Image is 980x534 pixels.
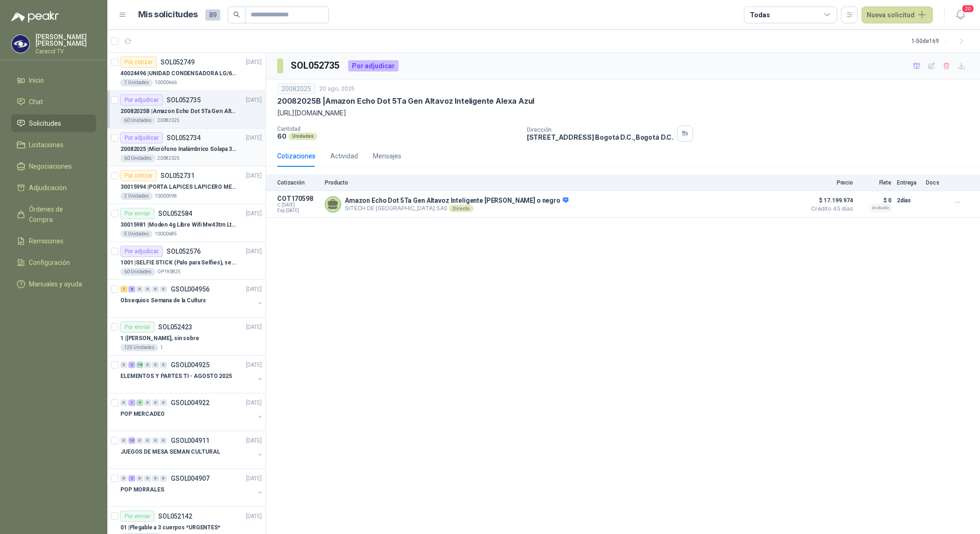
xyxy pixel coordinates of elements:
p: Amazon Echo Dot 5Ta Gen Altavoz Inteligente [PERSON_NAME] o negro [345,197,568,205]
button: 20 [952,7,969,23]
span: 20 [961,4,974,13]
div: Por cotizar [120,57,157,68]
a: Remisiones [11,232,96,250]
div: Por adjudicar [120,246,163,257]
div: 0 [160,437,167,444]
div: 0 [120,362,127,368]
div: 8 [128,286,135,292]
p: 10000685 [154,230,177,238]
span: search [233,11,240,18]
div: 0 [152,362,159,368]
div: Por enviar [120,208,154,219]
a: 0 1 4 0 0 0 GSOL004922[DATE] POP MERCADEO [120,397,264,427]
p: [DATE] [246,361,262,370]
p: [PERSON_NAME] [PERSON_NAME] [35,34,96,47]
span: Remisiones [29,236,63,246]
p: ELEMENTOS Y PARTES TI - AGOSTO 2025 [120,372,232,381]
a: Manuales y ayuda [11,275,96,293]
p: Flete [859,179,891,186]
div: 0 [160,475,167,482]
a: Por adjudicarSOL052735[DATE] 20082025B |Amazon Echo Dot 5Ta Gen Altavoz Inteligente Alexa Azul60 ... [107,91,266,128]
p: SOL052749 [161,59,195,65]
div: 10 [128,437,135,444]
div: Unidades [288,133,317,140]
a: Chat [11,93,96,111]
span: Crédito 45 días [806,206,853,212]
p: GSOL004907 [171,475,210,482]
p: Obsequios Semana de la Cultura [120,296,205,305]
p: Entrega [897,179,920,186]
span: Solicitudes [29,118,61,128]
p: SOL052576 [167,248,201,255]
p: 10000666 [154,79,177,86]
p: SOL052584 [158,210,192,217]
p: Dirección [527,127,673,133]
div: 18 [136,362,143,368]
a: Solicitudes [11,114,96,132]
p: OP190825 [157,268,181,276]
h3: SOL052735 [291,58,341,73]
div: 0 [152,399,159,406]
p: COT170598 [277,195,319,202]
div: 0 [152,286,159,292]
div: Por cotizar [120,170,157,181]
div: 1 - 50 de 169 [911,34,969,49]
a: Por enviarSOL052584[DATE] 30015981 |Moden 4g Libre Wifi Mw43tm Lte Router Móvil Internet 5ghz5 Un... [107,204,266,242]
a: Por adjudicarSOL052576[DATE] 1001 |SELFIE STICK (Palo para Selfies), segun link adjunto60 Unidade... [107,242,266,280]
p: 20082025B | Amazon Echo Dot 5Ta Gen Altavoz Inteligente Alexa Azul [120,107,237,116]
p: [DATE] [246,58,262,67]
a: 0 2 0 0 0 0 GSOL004907[DATE] POP MORRALES [120,473,264,503]
p: 01 | Plegable a 3 cuerpos *URGENTES* [120,523,220,532]
div: 0 [136,475,143,482]
p: Caracol TV [35,49,96,54]
p: 10000598 [154,192,177,200]
p: SITECH DE [GEOGRAPHIC_DATA] SAS [345,205,568,212]
p: 1 [160,344,163,351]
span: Licitaciones [29,140,63,150]
div: 2 Unidades [120,192,153,200]
p: Cotización [277,179,319,186]
p: GSOL004922 [171,399,210,406]
p: SOL052423 [158,324,192,330]
span: Negociaciones [29,161,72,171]
div: 0 [120,475,127,482]
a: Negociaciones [11,157,96,175]
div: 125 Unidades [120,344,158,351]
span: $ 17.199.974 [806,195,853,206]
p: [DATE] [246,247,262,256]
p: [DATE] [246,96,262,105]
p: [STREET_ADDRESS] Bogotá D.C. , Bogotá D.C. [527,133,673,141]
p: $ 0 [859,195,891,206]
p: 20082025 [157,155,180,162]
p: Precio [806,179,853,186]
div: 0 [136,437,143,444]
a: 1 8 0 0 0 0 GSOL004956[DATE] Obsequios Semana de la Cultura [120,284,264,313]
p: 30015994 | PORTA LAPICES LAPICERO METALICO MALLA. IGUALES A LOS DEL LIK ADJUNTO [120,183,237,192]
a: Por cotizarSOL052731[DATE] 30015994 |PORTA LAPICES LAPICERO METALICO MALLA. IGUALES A LOS DEL LIK... [107,166,266,204]
div: 0 [160,286,167,292]
span: Exp: [DATE] [277,208,319,214]
p: [DATE] [246,209,262,218]
div: 60 Unidades [120,268,155,276]
div: Por adjudicar [348,60,399,71]
div: 1 Unidades [120,79,153,86]
div: 0 [120,437,127,444]
div: 2 [128,475,135,482]
a: 0 10 0 0 0 0 GSOL004911[DATE] JUEGOS DE MESA SEMAN CULTURAL [120,435,264,465]
div: Cotizaciones [277,151,315,161]
a: Configuración [11,254,96,271]
span: Adjudicación [29,183,67,193]
div: 20082025 [277,83,315,94]
div: Todas [750,10,770,20]
span: 89 [205,9,220,21]
a: Adjudicación [11,179,96,197]
div: 5 Unidades [120,230,153,238]
p: [DATE] [246,399,262,407]
a: 0 3 18 0 0 0 GSOL004925[DATE] ELEMENTOS Y PARTES TI - AGOSTO 2025 [120,359,264,389]
p: GSOL004925 [171,362,210,368]
div: Mensajes [373,151,401,161]
div: 3 [128,362,135,368]
p: 20082025 [157,117,180,124]
a: Por adjudicarSOL052734[DATE] 20082025 |Micrófono Inalámbrico Solapa 3 En 1 Profesional F11-2 X260... [107,128,266,166]
div: 0 [144,362,151,368]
